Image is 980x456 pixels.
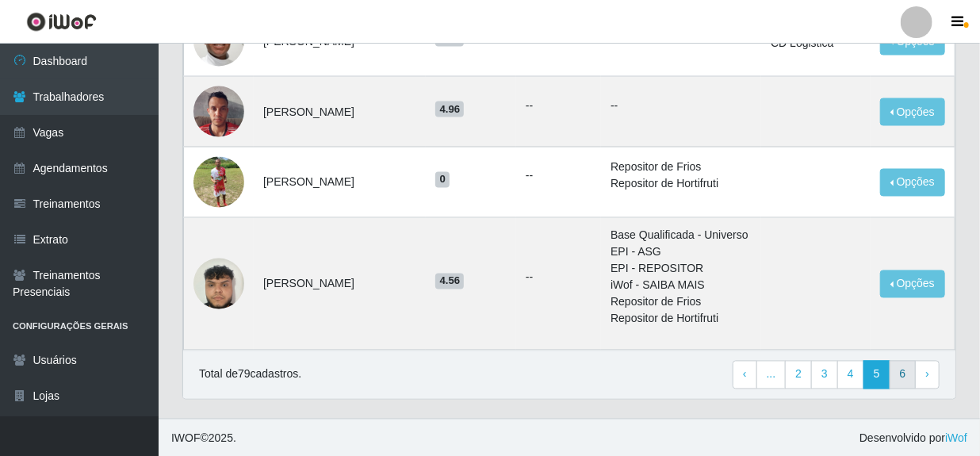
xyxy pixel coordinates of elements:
span: IWOF [171,432,201,445]
ul: -- [526,98,591,114]
button: Opções [880,270,945,298]
span: © 2025 . [171,431,236,447]
span: 0 [435,172,450,188]
a: 5 [863,361,890,389]
li: iWof - SAIBA MAIS [611,278,752,294]
img: 1704734215663.jpeg [193,137,244,228]
a: 2 [785,361,812,389]
p: -- [611,98,752,114]
a: Previous [733,361,757,389]
nav: pagination [733,361,940,389]
span: › [925,368,929,381]
button: Opções [880,98,945,126]
a: 3 [811,361,838,389]
li: EPI - REPOSITOR [611,261,752,278]
img: CoreUI Logo [26,12,97,32]
td: [PERSON_NAME] [254,148,426,218]
a: 4 [837,361,864,389]
a: iWof [945,432,967,445]
a: ... [756,361,787,389]
li: Repositor de Hortifruti [611,311,752,328]
img: 1735901375657.jpeg [193,78,244,145]
li: EPI - ASG [611,244,752,261]
button: Opções [880,169,945,197]
td: [PERSON_NAME] [254,218,426,351]
li: Base Qualificada - Universo [611,228,752,244]
span: Desenvolvido por [859,431,967,447]
a: Next [915,361,940,389]
span: 4.96 [435,102,464,117]
span: ‹ [743,368,747,381]
p: Total de 79 cadastros. [199,366,301,383]
li: Repositor de Frios [611,294,752,311]
a: 6 [890,361,917,389]
ul: -- [526,270,591,286]
li: Repositor de Frios [611,159,752,176]
span: 4.56 [435,274,464,289]
img: 1731039194690.jpeg [193,250,244,317]
ul: -- [526,168,591,185]
td: [PERSON_NAME] [254,77,426,148]
li: Repositor de Hortifruti [611,176,752,193]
